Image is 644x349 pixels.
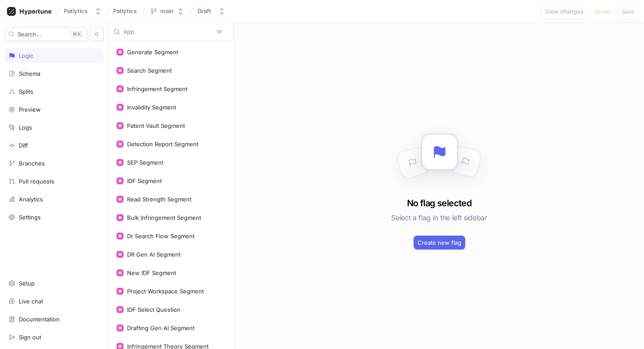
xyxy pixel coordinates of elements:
div: Diff [19,142,28,149]
div: Infringement Segment [127,85,188,92]
div: K [70,30,83,39]
div: main [160,7,173,15]
div: Logs [19,124,32,131]
div: New IDF Segment [127,269,176,276]
div: Branches [19,160,45,167]
div: Schema [19,70,40,77]
button: Create new flag [414,236,465,250]
div: Pull requests [19,178,54,185]
button: Save [618,4,639,18]
span: Patlytics [113,8,137,14]
div: Sign out [19,334,41,341]
button: main [146,4,188,18]
input: Search... [124,28,213,36]
div: IDF Select Question [127,306,180,313]
div: Live chat [19,298,43,305]
div: Logic [19,52,33,59]
div: Patlytics [64,7,88,15]
div: Patent Vault Segment [127,122,185,129]
a: Documentation [4,312,104,327]
div: DR Gen AI Segment [127,251,180,258]
div: Setup [19,280,35,287]
div: IDF Segment [127,177,162,184]
span: View changes [545,9,584,14]
div: Settings [19,214,41,221]
div: SEP Segment [127,159,163,166]
div: Splits [19,88,33,95]
button: Search...K [4,27,87,41]
button: Reset [591,4,614,18]
div: Analytics [19,196,43,203]
div: Generate Segment [127,49,178,56]
div: Documentation [19,316,60,323]
span: Search... [18,32,42,37]
div: Read Strength Segment [127,196,191,203]
span: Create new flag [418,240,461,245]
div: Drafting Gen AI Segment [127,324,195,331]
span: Save [622,9,635,14]
div: Dr Search Flow Segment [127,233,195,240]
h3: No flag selected [407,197,471,210]
button: View changes [541,4,587,18]
span: Reset [595,9,610,14]
button: Draft [194,4,229,18]
div: Invalidity Segment [127,104,176,111]
h5: Select a flag in the left sidebar [391,210,487,226]
div: Preview [19,106,41,113]
div: Project Workspace Segment [127,288,204,295]
div: Draft [198,7,211,15]
button: Patlytics [60,4,105,18]
div: Search Segment [127,67,172,74]
div: Bulk Infringement Segment [127,214,201,221]
div: Detection Report Segment [127,141,198,148]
